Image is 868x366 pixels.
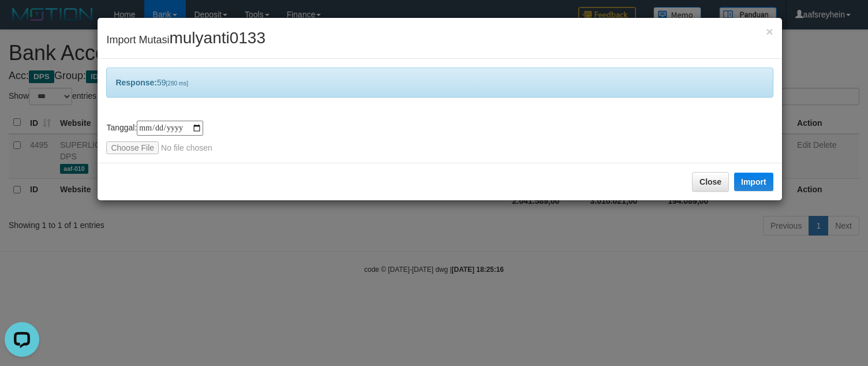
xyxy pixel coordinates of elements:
span: mulyanti0133 [169,29,265,47]
b: Response: [115,78,157,87]
button: Open LiveChat chat widget [5,5,39,39]
button: Close [766,25,773,38]
button: Import [734,173,773,191]
span: × [766,25,773,38]
button: Close [692,172,729,192]
div: Tanggal: [106,121,773,154]
span: [280 ms] [166,80,188,87]
div: 59 [106,68,773,98]
span: Import Mutasi [106,34,265,46]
